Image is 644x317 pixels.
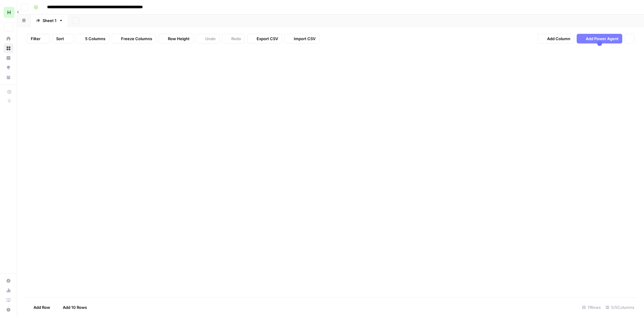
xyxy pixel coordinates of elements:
button: Undo [196,34,219,43]
button: Filter [27,34,50,43]
a: Settings [4,276,13,286]
button: Add Row [24,303,54,312]
span: Import CSV [294,36,316,42]
div: Sheet 1 [43,18,56,24]
button: Help + Support [4,305,13,315]
span: H [7,9,11,16]
span: Undo [205,36,216,42]
span: Redo [231,36,241,42]
a: Usage [4,286,13,295]
span: 5 Columns [85,36,105,42]
div: 11 Rows [580,303,603,312]
button: Import CSV [284,34,319,43]
a: Your Data [4,72,13,82]
button: Workspace: Hasbrook [4,5,13,20]
a: Sheet 1 [31,14,68,27]
button: Add 10 Rows [54,303,91,312]
span: Sort [56,36,64,42]
div: 5/5 Columns [603,303,637,312]
a: Opportunities [4,63,13,72]
a: Learning Hub [4,295,13,305]
button: Row Height [159,34,194,43]
button: Freeze Columns [112,34,156,43]
span: Add Row [34,304,50,310]
span: Add 10 Rows [63,304,87,310]
span: Filter [31,36,40,42]
span: Add Column [547,36,570,42]
span: Export CSV [257,36,278,42]
a: Browse [4,43,13,53]
a: Insights [4,53,13,63]
span: Freeze Columns [121,36,152,42]
button: Sort [52,34,73,43]
span: Row Height [168,36,190,42]
button: Add Power Agent [577,34,622,43]
button: Export CSV [247,34,282,43]
a: Home [4,34,13,43]
button: Add Column [538,34,574,43]
button: 5 Columns [76,34,109,43]
span: Add Power Agent [586,36,619,42]
button: Redo [222,34,245,43]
